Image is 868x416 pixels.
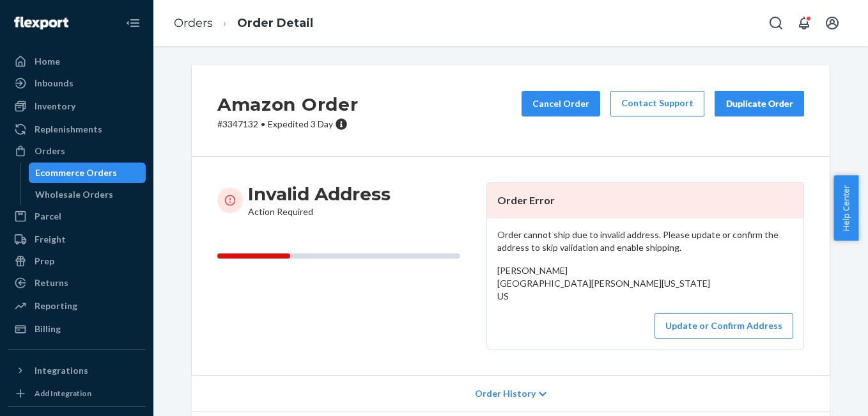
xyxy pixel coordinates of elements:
[35,300,77,312] div: Reporting
[35,188,113,201] div: Wholesale Orders
[261,118,265,129] span: •
[174,16,213,30] a: Orders
[248,182,391,205] h3: Invalid Address
[35,77,74,90] div: Inbounds
[497,265,710,301] span: [PERSON_NAME] [GEOGRAPHIC_DATA][PERSON_NAME][US_STATE] US
[819,10,845,36] button: Open account menu
[35,100,75,113] div: Inventory
[217,118,358,131] p: # 3347132
[655,313,793,339] button: Update or Confirm Address
[833,175,858,241] button: Help Center
[8,296,146,316] a: Reporting
[8,251,146,271] a: Prep
[29,163,146,183] a: Ecommerce Orders
[35,255,54,268] div: Prep
[248,182,391,218] div: Action Required
[35,123,102,136] div: Replenishments
[35,210,61,223] div: Parcel
[8,319,146,339] a: Billing
[35,166,117,179] div: Ecommerce Orders
[14,17,68,29] img: Flexport logo
[8,51,146,72] a: Home
[268,118,333,129] span: Expedited 3 Day
[610,91,704,116] a: Contact Support
[8,273,146,293] a: Returns
[8,96,146,116] a: Inventory
[715,91,804,116] button: Duplicate Order
[237,16,313,30] a: Order Detail
[217,91,358,118] h2: Amazon Order
[35,55,60,68] div: Home
[8,229,146,250] a: Freight
[8,360,146,381] button: Integrations
[725,97,793,110] div: Duplicate Order
[35,276,68,289] div: Returns
[487,183,803,218] header: Order Error
[35,233,66,246] div: Freight
[8,206,146,227] a: Parcel
[791,10,817,36] button: Open notifications
[164,4,323,42] ol: breadcrumbs
[8,141,146,161] a: Orders
[522,91,600,116] button: Cancel Order
[8,73,146,93] a: Inbounds
[35,323,61,335] div: Billing
[120,10,146,36] button: Close Navigation
[29,184,146,205] a: Wholesale Orders
[475,387,536,400] span: Order History
[497,228,793,254] p: Order cannot ship due to invalid address. Please update or confirm the address to skip validation...
[763,10,789,36] button: Open Search Box
[8,119,146,140] a: Replenishments
[8,386,146,401] a: Add Integration
[35,364,88,377] div: Integrations
[35,388,91,399] div: Add Integration
[35,145,65,157] div: Orders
